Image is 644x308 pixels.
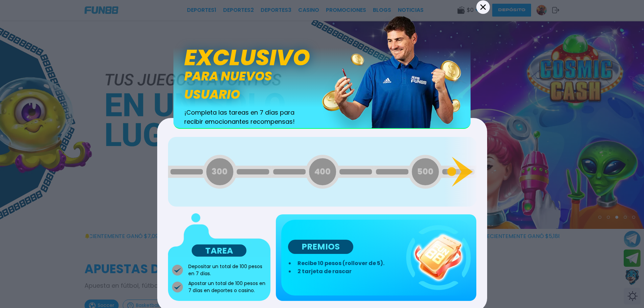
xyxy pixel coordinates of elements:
span: 500 [417,165,433,177]
span: ¡Completa las tareas en 7 días para recibir emocionantes recompensas! [184,108,302,126]
img: fun88_task-3d54b5a9.webp [406,225,471,290]
img: banner_image-fb94e3f3.webp [322,14,471,128]
span: Exclusivo [184,41,310,74]
p: Depositar un total de 100 pesos en 7 días. [188,263,267,277]
span: 300 [212,165,228,177]
p: Apostar un total de 100 pesos en 7 días en deportes o casino. [188,280,267,294]
li: 2 tarjeta de rascar [295,267,402,276]
img: ZfJrG+Mrt4kE6IqiwAAA== [168,213,271,257]
p: TAREA [192,244,246,257]
span: para nuevos usuario [184,67,322,104]
span: 400 [314,165,331,177]
li: Recibe 10 pesos (rollover de 5). [295,259,402,267]
p: PREMIOS [288,240,353,254]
